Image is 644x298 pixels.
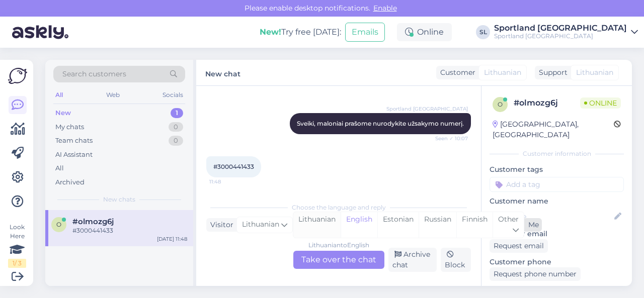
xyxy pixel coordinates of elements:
[53,88,65,102] div: All
[260,26,341,38] div: Try free [DATE]:
[535,67,568,78] div: Support
[8,223,26,268] div: Look Here
[308,241,369,250] div: Lithuanian to English
[8,259,26,268] div: 1 / 3
[430,135,468,142] span: Seen ✓ 10:07
[160,88,185,102] div: Socials
[524,220,539,230] div: Me
[397,23,452,41] div: Online
[72,226,187,235] div: #3000441433
[498,101,503,108] span: o
[490,267,581,281] div: Request phone number
[490,164,624,175] p: Customer tags
[157,235,187,243] div: [DATE] 11:48
[213,163,254,170] span: #3000441433
[103,195,135,204] span: New chats
[206,203,471,212] div: Choose the language and reply
[386,105,468,113] span: Sportland [GEOGRAPHIC_DATA]
[490,239,548,253] div: Request email
[293,212,341,238] div: Lithuanian
[493,119,614,140] div: [GEOGRAPHIC_DATA], [GEOGRAPHIC_DATA]
[377,212,419,238] div: Estonian
[490,211,612,222] input: Add name
[55,150,93,160] div: AI Assistant
[260,27,281,37] b: New!
[576,67,613,78] span: Lithuanian
[494,32,627,40] div: Sportland [GEOGRAPHIC_DATA]
[62,69,126,79] span: Search customers
[484,67,521,78] span: Lithuanian
[580,97,621,109] span: Online
[171,108,183,118] div: 1
[104,88,122,102] div: Web
[8,68,27,84] img: Askly Logo
[55,163,64,173] div: All
[494,24,638,40] a: Sportland [GEOGRAPHIC_DATA]Sportland [GEOGRAPHIC_DATA]
[476,25,490,39] div: SL
[436,67,475,78] div: Customer
[490,229,624,239] p: Customer email
[55,108,71,118] div: New
[514,97,580,109] div: # olmozg6j
[370,4,400,13] span: Enable
[297,120,464,127] span: Sveiki, maloniai prašome nurodykite užsakymo numerį.
[490,177,624,192] input: Add a tag
[490,149,624,158] div: Customer information
[490,196,624,207] p: Customer name
[55,136,93,146] div: Team chats
[206,220,233,230] div: Visitor
[293,251,384,269] div: Take over the chat
[56,221,61,228] span: o
[490,285,624,295] p: Visited pages
[209,178,247,185] span: 11:48
[242,219,279,230] span: Lithuanian
[169,122,183,132] div: 0
[388,248,437,272] div: Archive chat
[345,23,385,42] button: Emails
[456,212,493,238] div: Finnish
[205,66,240,79] label: New chat
[169,136,183,146] div: 0
[55,122,84,132] div: My chats
[441,248,471,272] div: Block
[494,24,627,32] div: Sportland [GEOGRAPHIC_DATA]
[498,215,519,224] span: Other
[490,257,624,267] p: Customer phone
[72,217,114,226] span: #olmozg6j
[55,177,85,187] div: Archived
[419,212,456,238] div: Russian
[341,212,377,238] div: English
